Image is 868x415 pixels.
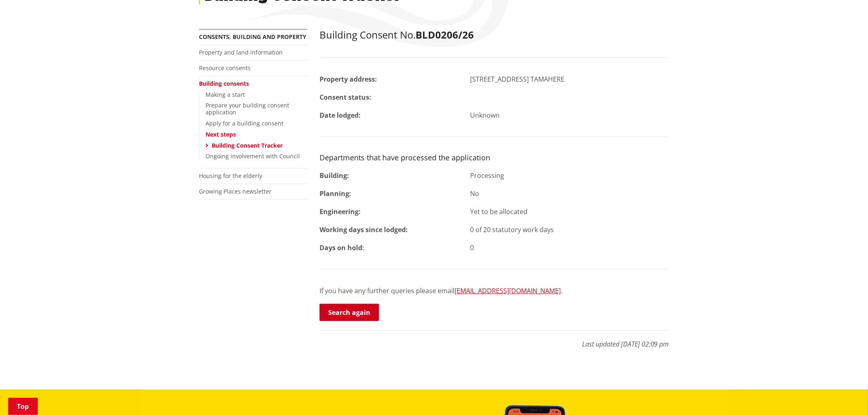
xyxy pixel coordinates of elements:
a: Top [8,398,38,415]
a: Consents, building and property [199,33,306,41]
a: Ongoing involvement with Council [206,152,300,160]
a: Building Consent Tracker [212,141,283,149]
strong: Days on hold: [320,243,364,252]
h2: Building Consent No. [320,29,669,41]
p: If you have any further queries please email . [320,286,669,296]
a: Apply for a building consent [206,119,283,127]
div: 0 [464,243,676,253]
a: Making a start [206,91,245,98]
div: 0 of 20 statutory work days [464,225,676,235]
div: [STREET_ADDRESS] TAMAHERE [464,74,676,84]
a: Resource consents [199,64,251,72]
strong: Engineering: [320,207,361,216]
iframe: Messenger Launcher [830,381,860,410]
a: Housing for the elderly [199,172,262,180]
a: Growing Places newsletter [199,187,272,195]
a: Building consents [199,80,249,87]
div: Unknown [464,110,676,120]
a: Property and land information [199,48,283,56]
div: Processing [464,171,676,180]
strong: Property address: [320,75,377,84]
p: Last updated [DATE] 02:09 pm [320,331,669,349]
a: Search again [320,304,379,321]
div: Yet to be allocated [464,207,676,217]
a: Next steps [206,130,236,138]
strong: Planning: [320,189,351,198]
div: No [464,189,676,198]
a: [EMAIL_ADDRESS][DOMAIN_NAME] [455,286,561,295]
strong: Date lodged: [320,111,361,120]
strong: Building: [320,171,349,180]
strong: Consent status: [320,93,371,102]
a: Prepare your building consent application [206,101,289,116]
strong: BLD0206/26 [416,28,474,41]
h3: Departments that have processed the application [320,153,669,162]
strong: Working days since lodged: [320,225,408,234]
